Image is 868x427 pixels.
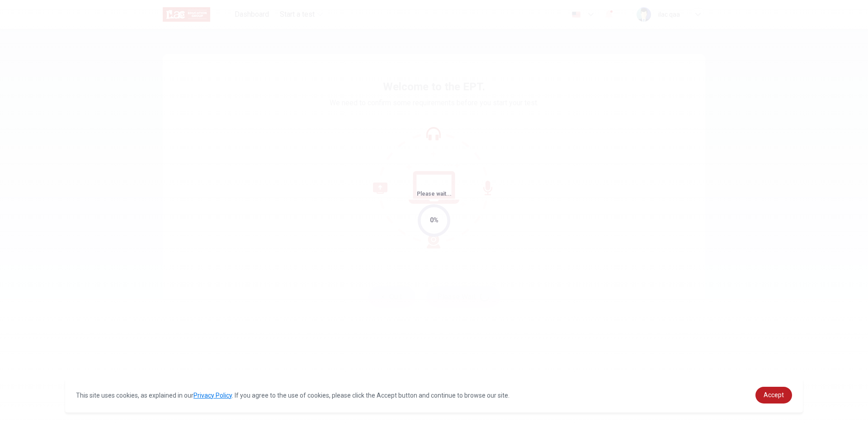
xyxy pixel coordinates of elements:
span: This site uses cookies, as explained in our . If you agree to the use of cookies, please click th... [76,392,509,399]
a: Privacy Policy [193,392,232,399]
a: dismiss cookie message [755,387,792,404]
div: cookieconsent [65,378,803,413]
span: Accept [764,391,784,399]
span: Please wait... [417,191,452,197]
div: 0% [430,215,439,225]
